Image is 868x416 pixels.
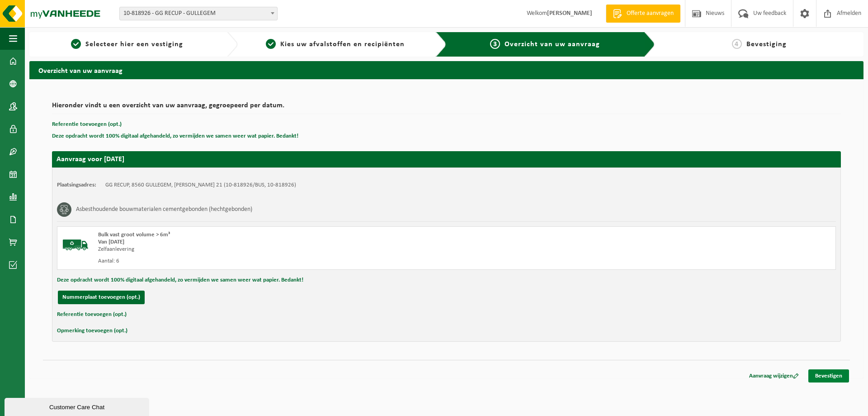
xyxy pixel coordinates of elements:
span: 10-818926 - GG RECUP - GULLEGEM [119,7,278,20]
h2: Overzicht van uw aanvraag [29,61,863,79]
a: 2Kies uw afvalstoffen en recipiënten [242,39,428,50]
span: Overzicht van uw aanvraag [505,41,600,48]
span: Bevestiging [746,41,787,48]
div: Aantal: 6 [98,258,483,265]
button: Nummerplaat toevoegen (opt.) [58,291,145,304]
img: BL-SO-LV.png [62,231,89,258]
td: GG RECUP, 8560 GULLEGEM, [PERSON_NAME] 21 (10-818926/BUS, 10-818926) [105,182,296,189]
button: Referentie toevoegen (opt.) [57,309,127,320]
a: Bevestigen [808,369,849,383]
span: 2 [266,39,276,49]
span: Offerte aanvragen [624,9,676,18]
span: 1 [71,39,81,49]
strong: Plaatsingsadres: [57,182,96,188]
strong: [PERSON_NAME] [547,10,592,17]
div: Zelfaanlevering [98,246,483,253]
button: Deze opdracht wordt 100% digitaal afgehandeld, zo vermijden we samen weer wat papier. Bedankt! [52,130,298,142]
button: Deze opdracht wordt 100% digitaal afgehandeld, zo vermijden we samen weer wat papier. Bedankt! [57,274,303,286]
span: Bulk vast groot volume > 6m³ [98,232,170,238]
h2: Hieronder vindt u een overzicht van uw aanvraag, gegroepeerd per datum. [52,102,841,114]
span: Selecteer hier een vestiging [85,41,183,48]
iframe: chat widget [5,396,151,416]
strong: Aanvraag voor [DATE] [57,156,124,163]
span: 4 [732,39,742,49]
span: 3 [490,39,500,49]
a: 1Selecteer hier een vestiging [34,39,220,50]
strong: Van [DATE] [98,239,124,245]
span: 10-818926 - GG RECUP - GULLEGEM [120,7,277,20]
span: Kies uw afvalstoffen en recipiënten [280,41,405,48]
button: Referentie toevoegen (opt.) [52,119,122,130]
h3: Asbesthoudende bouwmaterialen cementgebonden (hechtgebonden) [76,202,252,217]
button: Opmerking toevoegen (opt.) [57,325,127,337]
a: Aanvraag wijzigen [742,369,806,383]
a: Offerte aanvragen [606,5,680,23]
